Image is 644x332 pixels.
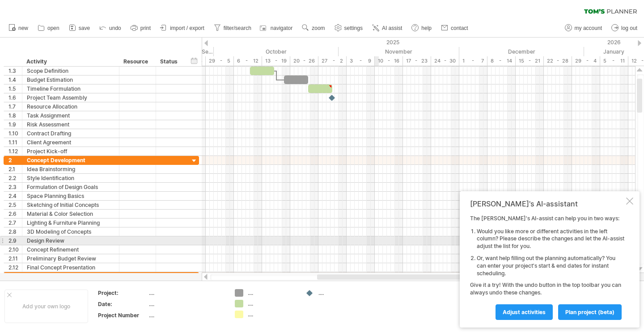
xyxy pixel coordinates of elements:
span: navigator [271,25,292,31]
div: 22 - 28 [544,56,572,66]
a: save [67,22,93,34]
div: Project Team Assembly [27,93,114,102]
span: import / export [170,25,204,31]
div: 1.10 [8,129,22,138]
div: Material & Color Selection [27,210,114,218]
a: help [409,22,434,34]
div: Design Briefing [27,272,114,281]
div: Space Planning Basics [27,192,114,200]
div: 2.1 [8,165,22,173]
span: log out [621,25,637,31]
div: 1.7 [8,102,22,111]
a: open [35,22,62,34]
span: settings [344,25,363,31]
div: 3 - 9 [347,56,375,66]
div: Lighting & Furniture Planning [27,219,114,227]
li: Would you like more or different activities in the left column? Please describe the changes and l... [477,228,624,250]
div: 24 - 30 [431,56,459,66]
div: 1 - 7 [459,56,487,66]
div: Idea Brainstorming [27,165,114,173]
div: Task Assignment [27,111,114,120]
a: navigator [258,22,295,34]
div: 2.11 [8,254,22,263]
div: 29 - 5 [206,56,234,66]
div: Design Review [27,236,114,245]
div: 1.8 [8,111,22,120]
span: AI assist [382,25,402,31]
a: import / export [158,22,207,34]
div: 3 [8,272,22,281]
div: Preliminary Budget Review [27,254,114,263]
div: Resource [123,57,151,66]
div: .... [318,289,367,297]
div: Scope Definition [27,67,114,75]
div: Style Identification [27,174,114,182]
div: Activity [26,57,114,66]
div: .... [149,311,224,319]
div: 2.4 [8,192,22,200]
div: Timeline Formulation [27,84,114,93]
div: Final Concept Presentation [27,263,114,272]
a: AI assist [370,22,405,34]
div: Status [160,57,180,66]
div: Contract Drafting [27,129,114,138]
div: Risk Assessment [27,120,114,129]
div: Add your own logo [4,290,88,323]
div: 10 - 16 [375,56,403,66]
li: Or, want help filling out the planning automatically? You can enter your project's start & end da... [477,255,624,277]
span: help [421,25,432,31]
span: contact [451,25,468,31]
span: new [18,25,28,31]
div: 8 - 14 [487,56,516,66]
div: .... [149,300,224,308]
div: 1.5 [8,84,22,93]
div: 17 - 23 [403,56,431,66]
div: 6 - 12 [234,56,262,66]
span: open [47,25,59,31]
span: save [79,25,90,31]
div: 2.5 [8,201,22,209]
div: Client Agreement [27,138,114,147]
div: 2.8 [8,227,22,236]
span: my account [575,25,602,31]
div: 1.6 [8,93,22,102]
a: Adjust activities [496,304,553,320]
div: [PERSON_NAME]'s AI-assistant [470,199,624,208]
div: 2.12 [8,263,22,272]
a: log out [609,22,640,34]
span: Adjust activities [503,309,546,315]
div: Resource Allocation [27,102,114,111]
span: plan project (beta) [565,309,614,315]
div: 1.3 [8,67,22,75]
div: 13 - 19 [262,56,290,66]
div: 2 [8,156,22,164]
div: 2.6 [8,210,22,218]
a: plan project (beta) [558,304,622,320]
div: 1.4 [8,76,22,84]
div: 2.9 [8,236,22,245]
div: 5 - 11 [600,56,628,66]
div: 2.7 [8,219,22,227]
span: undo [109,25,121,31]
div: 1.12 [8,147,22,155]
a: contact [439,22,471,34]
a: print [128,22,153,34]
div: .... [149,289,224,297]
a: filter/search [212,22,254,34]
div: Project Kick-off [27,147,114,155]
div: Concept Development [27,156,114,164]
div: October 2025 [214,47,339,56]
div: 2.2 [8,174,22,182]
div: 3D Modeling of Concepts [27,227,114,236]
div: 2.3 [8,183,22,191]
a: my account [563,22,605,34]
div: The [PERSON_NAME]'s AI-assist can help you in two ways: Give it a try! With the undo button in th... [470,215,624,319]
div: 1.11 [8,138,22,147]
a: new [6,22,31,34]
div: Project: [98,289,147,297]
div: Date: [98,300,147,308]
div: 20 - 26 [290,56,318,66]
div: 29 - 4 [572,56,600,66]
div: November 2025 [339,47,459,56]
span: print [140,25,151,31]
